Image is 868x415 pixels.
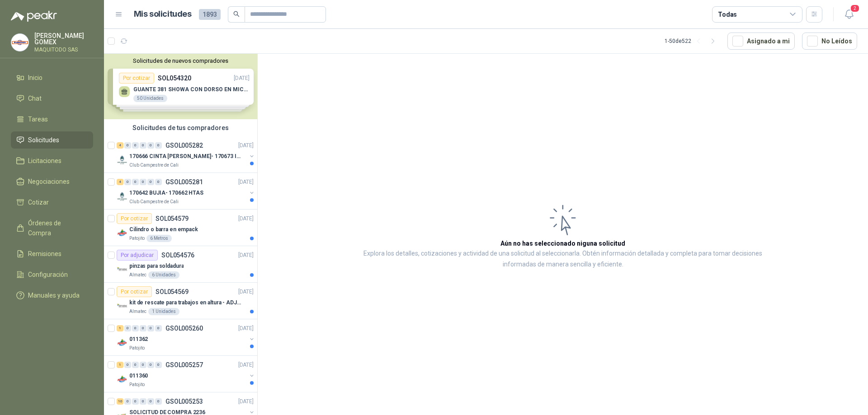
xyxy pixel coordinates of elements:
[140,398,146,405] div: 0
[117,359,255,388] a: 1 0 0 0 0 0 GSOL005257[DATE] Company Logo011360Patojito
[129,345,145,352] p: Patojito
[11,131,93,149] a: Solicitudes
[850,4,860,13] span: 2
[117,301,127,312] img: Company Logo
[117,286,152,297] div: Por cotizar
[28,177,70,187] span: Negociaciones
[129,335,148,344] p: 011362
[104,246,257,283] a: Por adjudicarSOL054576[DATE] Company Logopinzas para soldaduraAlmatec6 Unidades
[11,287,93,304] a: Manuales y ayuda
[165,398,203,405] p: GSOL005253
[108,57,254,64] button: Solicitudes de nuevos compradores
[147,325,154,331] div: 0
[165,362,203,368] p: GSOL005257
[124,325,131,331] div: 0
[11,90,93,107] a: Chat
[129,189,203,197] p: 170642 BUJIA- 170662 HTAS
[117,362,123,368] div: 1
[129,225,198,234] p: Cilindro o barra en empack
[28,249,61,259] span: Remisiones
[117,179,123,185] div: 4
[233,11,240,17] span: search
[129,271,146,279] p: Almatec
[841,6,857,23] button: 2
[132,179,139,185] div: 0
[718,9,737,19] div: Todas
[117,337,127,348] img: Company Logo
[104,119,257,136] div: Solicitudes de tus compradores
[28,93,42,103] span: Chat
[155,362,162,368] div: 0
[161,252,194,258] p: SOL054576
[132,325,139,331] div: 0
[147,398,154,405] div: 0
[117,177,255,205] a: 4 0 0 0 0 0 GSOL005281[DATE] Company Logo170642 BUJIA- 170662 HTASClub Campestre de Cali
[500,238,625,248] h3: Aún no has seleccionado niguna solicitud
[11,152,93,169] a: Licitaciones
[155,398,162,405] div: 0
[28,218,85,238] span: Órdenes de Compra
[132,398,139,405] div: 0
[140,362,146,368] div: 0
[129,198,179,205] p: Club Campestre de Cali
[199,9,221,20] span: 1893
[238,361,254,369] p: [DATE]
[11,11,57,22] img: Logo peakr
[165,179,203,185] p: GSOL005281
[28,135,59,145] span: Solicitudes
[117,323,255,352] a: 1 0 0 0 0 0 GSOL005260[DATE] Company Logo011362Patojito
[129,308,146,315] p: Almatec
[155,325,162,331] div: 0
[156,215,189,222] p: SOL054579
[146,235,172,242] div: 6 Metros
[28,73,42,83] span: Inicio
[117,140,255,169] a: 4 0 0 0 0 0 GSOL005282[DATE] Company Logo170666 CINTA [PERSON_NAME]- 170673 IMPERMEABILIClub Camp...
[155,179,162,185] div: 0
[124,179,131,185] div: 0
[11,111,93,128] a: Tareas
[34,33,93,45] p: [PERSON_NAME] GOMEX
[28,197,49,207] span: Cotizar
[117,213,152,224] div: Por cotizar
[117,142,123,149] div: 4
[165,325,203,331] p: GSOL005260
[117,264,127,275] img: Company Logo
[129,298,242,307] p: kit de rescate para trabajos en altura - ADJUNTAR FICHA TECNICA
[238,251,254,260] p: [DATE]
[104,283,257,319] a: Por cotizarSOL054569[DATE] Company Logokit de rescate para trabajos en altura - ADJUNTAR FICHA TE...
[11,245,93,262] a: Remisiones
[28,290,80,300] span: Manuales y ayuda
[129,162,179,169] p: Club Campestre de Cali
[124,362,131,368] div: 0
[140,179,146,185] div: 0
[155,142,162,149] div: 0
[124,142,131,149] div: 0
[117,228,127,238] img: Company Logo
[28,156,61,166] span: Licitaciones
[165,142,203,149] p: GSOL005282
[11,69,93,86] a: Inicio
[140,142,146,149] div: 0
[238,324,254,333] p: [DATE]
[28,114,48,124] span: Tareas
[238,141,254,150] p: [DATE]
[11,34,28,51] img: Company Logo
[238,178,254,187] p: [DATE]
[238,214,254,223] p: [DATE]
[147,142,154,149] div: 0
[104,210,257,246] a: Por cotizarSOL054579[DATE] Company LogoCilindro o barra en empackPatojito6 Metros
[727,33,795,50] button: Asignado a mi
[104,54,257,119] div: Solicitudes de nuevos compradoresPor cotizarSOL054320[DATE] GUANTE 381 SHOWA CON DORSO EN MICROFI...
[11,214,93,242] a: Órdenes de Compra
[34,47,93,52] p: MAQUITODO SAS
[147,362,154,368] div: 0
[147,179,154,185] div: 0
[124,398,131,405] div: 0
[238,288,254,296] p: [DATE]
[348,248,778,270] p: Explora los detalles, cotizaciones y actividad de una solicitud al seleccionarla. Obtén informaci...
[129,152,242,161] p: 170666 CINTA [PERSON_NAME]- 170673 IMPERMEABILI
[117,374,127,385] img: Company Logo
[156,289,189,295] p: SOL054569
[117,325,123,331] div: 1
[129,372,148,380] p: 011360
